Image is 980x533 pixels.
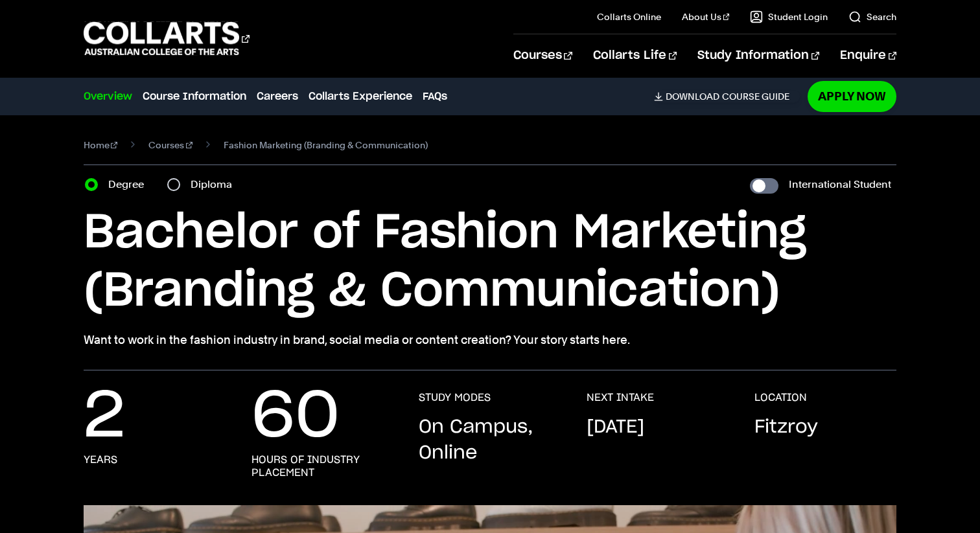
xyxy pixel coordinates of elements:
a: Home [84,136,118,154]
label: Degree [108,176,152,194]
a: Collarts Experience [309,89,412,104]
a: Collarts Online [597,10,661,23]
a: Courses [148,136,192,154]
label: Diploma [191,176,240,194]
a: Overview [84,89,132,104]
a: Student Login [750,10,828,23]
h3: years [84,453,117,466]
p: 2 [84,391,125,443]
a: Collarts Life [593,34,677,77]
a: About Us [682,10,730,23]
label: International Student [789,176,891,194]
p: Want to work in the fashion industry in brand, social media or content creation? Your story start... [84,331,897,349]
a: Search [848,10,896,23]
h3: NEXT INTAKE [587,391,654,404]
h3: STUDY MODES [419,391,491,404]
p: 60 [251,391,340,443]
p: [DATE] [587,414,644,440]
a: Careers [257,89,298,104]
span: Fashion Marketing (Branding & Communication) [224,136,428,154]
a: Courses [513,34,572,77]
p: Fitzroy [754,414,818,440]
span: Download [666,91,719,102]
p: On Campus, Online [419,414,561,466]
h1: Bachelor of Fashion Marketing (Branding & Communication) [84,204,897,321]
a: Study Information [697,34,819,77]
a: Apply Now [808,81,896,111]
h3: hours of industry placement [251,453,393,479]
h3: LOCATION [754,391,807,404]
a: FAQs [423,89,447,104]
a: Course Information [143,89,246,104]
div: Go to homepage [84,20,250,57]
a: DownloadCourse Guide [654,91,800,102]
a: Enquire [840,34,896,77]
